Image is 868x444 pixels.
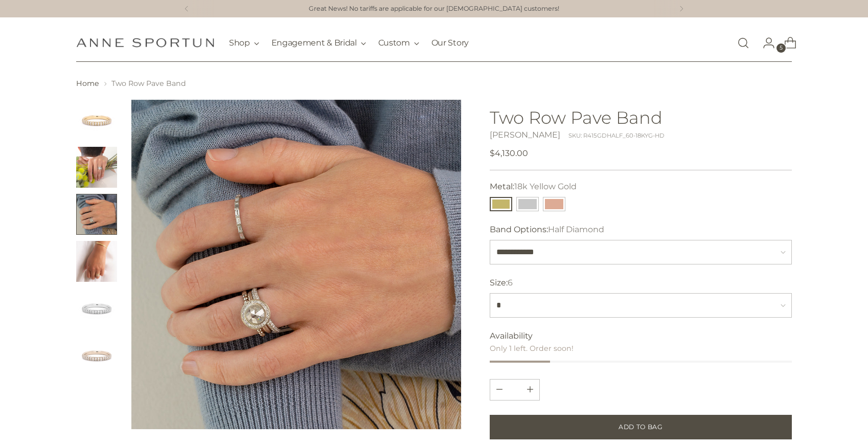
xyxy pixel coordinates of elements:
[490,108,792,127] h1: Two Row Pave Band
[521,380,539,400] button: Subtract product quantity
[490,344,574,353] span: Only 1 left. Order soon!
[271,32,366,54] button: Engagement & Bridal
[76,288,117,329] button: Change image to image 5
[490,415,792,439] button: Add to Bag
[548,225,604,234] span: Half Diamond
[776,43,786,53] span: 5
[619,423,663,432] span: Add to Bag
[490,197,512,211] button: 18k Yellow Gold
[76,335,117,376] button: Change image to image 6
[76,38,214,48] a: Anne Sportun Fine Jewellery
[76,78,792,89] nav: breadcrumbs
[490,277,513,289] label: Size:
[776,33,796,53] a: Open cart modal
[516,197,539,211] button: 14k White Gold
[76,100,117,141] button: Change image to image 1
[76,147,117,188] button: Change image to image 2
[502,380,527,400] input: Product quantity
[76,194,117,235] button: Change image to image 3
[490,380,509,400] button: Add product quantity
[309,4,559,14] a: Great News! No tariffs are applicable for our [DEMOGRAPHIC_DATA] customers!
[508,278,513,287] span: 6
[490,147,528,160] span: $4,130.00
[378,32,419,54] button: Custom
[514,182,577,191] span: 18k Yellow Gold
[111,79,186,88] span: Two Row Pave Band
[131,100,461,430] img: Two Row Pave Band
[490,130,560,140] a: [PERSON_NAME]
[490,330,533,342] span: Availability
[733,33,753,53] a: Open search modal
[543,197,565,211] button: 14k Rose Gold
[568,131,665,140] div: SKU: R415GDHALF_60-18KYG-HD
[431,32,469,54] a: Our Story
[490,181,577,193] label: Metal:
[490,224,604,236] label: Band Options:
[76,241,117,282] button: Change image to image 4
[755,33,775,53] a: Go to the account page
[76,79,99,88] a: Home
[229,32,259,54] button: Shop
